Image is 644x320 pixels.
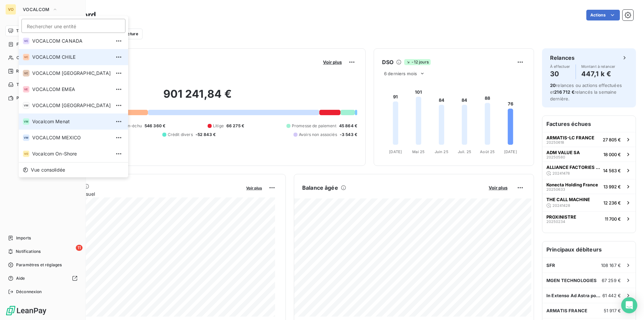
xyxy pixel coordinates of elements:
[604,308,621,313] span: 51 917 €
[603,152,621,157] span: 18 000 €
[621,297,637,313] div: Open Intercom Messenger
[32,150,111,157] span: Vocalcom On-Shore
[546,165,600,170] span: ALLIANCE FACTORIES LTD
[23,102,30,109] div: VM
[546,214,576,220] span: PROXINISTRE
[323,59,342,65] span: Voir plus
[31,167,65,173] span: Vue consolidée
[603,168,621,173] span: 14 563 €
[581,68,615,79] h4: 447,1 k €
[542,116,636,132] h6: Factures échues
[16,28,47,34] span: Tableau de bord
[550,68,570,79] h4: 30
[32,38,111,44] span: VOCALCOM CANADA
[412,149,425,154] tspan: Mai 25
[122,123,142,129] span: Non-échu
[546,293,602,298] span: In Extenso Ad Astra pour CIVAD Blancheporte
[16,41,34,47] span: Factures
[32,70,111,77] span: VOCALCOM [GEOGRAPHIC_DATA]
[542,132,636,147] button: ARMATIS-LC FRANCE2025061827 805 €
[23,150,30,157] div: VO
[489,185,507,190] span: Voir plus
[586,10,620,20] button: Actions
[16,82,31,88] span: Tâches
[546,140,564,144] span: 20250618
[542,241,636,258] h6: Principaux débiteurs
[5,273,80,284] a: Aide
[76,245,83,251] span: 11
[602,293,621,298] span: 61 442 €
[550,83,556,88] span: 20
[16,95,37,101] span: Paiements
[16,289,42,295] span: Déconnexion
[246,186,262,190] span: Voir plus
[32,134,111,141] span: VOCALCOM MEXICO
[603,184,621,189] span: 13 992 €
[546,155,565,159] span: 20250580
[32,54,111,60] span: VOCALCOM CHILE
[552,171,570,175] span: 20241478
[32,102,111,109] span: VOCALCOM [GEOGRAPHIC_DATA]
[389,149,402,154] tspan: [DATE]
[504,149,517,154] tspan: [DATE]
[16,55,30,61] span: Clients
[23,38,30,44] div: VC
[603,200,621,205] span: 12 236 €
[384,71,417,76] span: 6 derniers mois
[340,132,357,138] span: -3 543 €
[321,59,344,65] button: Voir plus
[550,64,570,68] span: À effectuer
[38,87,357,107] h2: 901 241,84 €
[546,278,597,283] span: MGEN TECHNOLOGIES
[542,194,636,211] button: THE CALL MACHINE2024142812 236 €
[382,58,393,66] h6: DSO
[244,185,264,191] button: Voir plus
[23,54,30,60] div: VC
[546,197,590,202] span: THE CALL MACHINE
[487,185,509,191] button: Voir plus
[458,149,471,154] tspan: Juil. 25
[546,220,565,224] span: 20250234
[546,182,598,187] span: Konecta Holding France
[32,86,111,93] span: VOCALCOM EMEA
[404,59,430,65] span: -12 jours
[292,123,336,129] span: Promesse de paiement
[581,64,615,68] span: Montant à relancer
[5,305,47,316] img: Logo LeanPay
[554,89,574,95] span: 216 712 €
[168,132,193,138] span: Crédit divers
[145,123,165,129] span: 546 360 €
[213,123,224,129] span: Litige
[603,137,621,142] span: 27 805 €
[226,123,244,129] span: 66 275 €
[23,134,30,141] div: VM
[23,7,50,12] span: VOCALCOM
[196,132,216,138] span: -52 843 €
[16,248,41,255] span: Notifications
[23,86,30,93] div: VE
[480,149,495,154] tspan: Août 25
[23,118,30,125] div: VM
[16,262,62,268] span: Paramètres et réglages
[32,118,111,125] span: Vocalcom Menat
[546,187,565,191] span: 20250633
[542,179,636,194] button: Konecta Holding France2025063313 992 €
[435,149,448,154] tspan: Juin 25
[550,54,575,62] h6: Relances
[23,70,30,77] div: VC
[602,278,621,283] span: 67 259 €
[546,308,587,313] span: ARMATIS FRANCE
[542,162,636,179] button: ALLIANCE FACTORIES LTD2024147814 563 €
[299,132,337,138] span: Avoirs non associés
[546,150,580,155] span: ADM VALUE SA
[546,135,594,140] span: ARMATIS-LC FRANCE
[38,190,241,197] span: Chiffre d'affaires mensuel
[605,216,621,222] span: 11 700 €
[552,203,570,208] span: 20241428
[16,235,31,241] span: Imports
[550,83,622,101] span: relances ou actions effectuées et relancés la semaine dernière.
[16,68,34,74] span: Relances
[302,184,338,192] h6: Balance âgée
[601,263,621,268] span: 108 167 €
[542,147,636,162] button: ADM VALUE SA2025058018 000 €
